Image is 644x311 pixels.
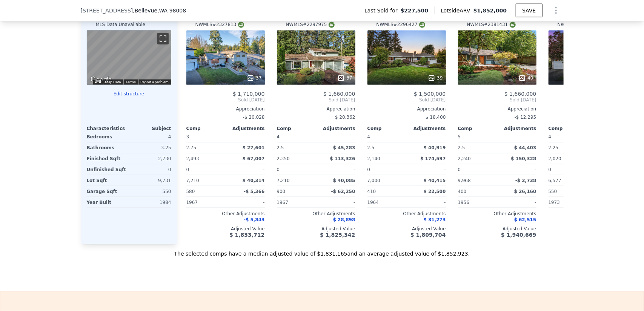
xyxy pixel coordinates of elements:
[131,142,171,153] div: 3.25
[428,74,443,82] div: 39
[367,167,370,172] span: 0
[501,232,536,238] span: $ 1,940,669
[473,8,507,14] span: $1,852,000
[424,145,446,150] span: $ 40,919
[549,126,588,132] div: Comp
[238,22,244,28] img: NWMLS Logo
[133,7,186,14] span: , Bellevue
[514,218,536,223] span: $ 62,515
[408,132,446,142] div: -
[87,142,128,153] div: Bathrooms
[243,156,265,161] span: $ 67,007
[337,74,352,82] div: 37
[186,126,226,132] div: Comp
[408,164,446,175] div: -
[458,178,471,183] span: 9,968
[514,145,536,150] span: $ 44,403
[186,167,189,172] span: 0
[458,189,467,194] span: 400
[367,156,380,161] span: 2,140
[335,115,355,120] span: $ 20,362
[244,189,264,194] span: -$ 5,366
[87,91,171,97] button: Edit structure
[186,134,189,139] span: 3
[227,164,265,175] div: -
[277,97,355,103] span: Sold [DATE]
[141,80,169,84] a: Report a problem
[424,218,446,223] span: $ 31,273
[87,197,128,208] div: Year Built
[323,91,355,97] span: $ 1,660,000
[318,132,355,142] div: -
[131,132,171,142] div: 4
[320,232,355,238] span: $ 1,825,342
[367,106,446,112] div: Appreciation
[243,145,265,150] span: $ 27,601
[277,106,355,112] div: Appreciation
[367,189,376,194] span: 410
[195,21,244,28] div: NWMLS # 2327813
[131,164,171,175] div: 0
[277,189,286,194] span: 900
[186,197,224,208] div: 1967
[186,106,265,112] div: Appreciation
[233,91,265,97] span: $ 1,710,000
[549,167,552,172] span: 0
[329,22,335,28] img: NWMLS Logo
[515,178,536,183] span: -$ 2,738
[414,91,446,97] span: $ 1,500,000
[504,91,536,97] span: $ 1,660,000
[518,74,533,82] div: 40
[549,226,627,232] div: Adjusted Value
[410,232,446,238] span: $ 1,809,704
[131,175,171,186] div: 9,731
[458,142,496,153] div: 2.5
[515,115,536,120] span: -$ 12,295
[89,75,114,85] img: Google
[186,226,265,232] div: Adjusted Value
[243,115,265,120] span: -$ 20,028
[367,178,380,183] span: 7,000
[277,142,315,153] div: 2.5
[426,115,446,120] span: $ 18,400
[131,197,171,208] div: 1984
[549,3,564,18] button: Show Options
[157,33,169,44] button: Toggle fullscreen view
[286,21,335,28] div: NWMLS # 2297975
[458,134,461,139] span: 5
[424,189,446,194] span: $ 22,500
[420,156,446,161] span: $ 174,597
[126,80,136,84] a: Terms (opens in new tab)
[87,186,128,197] div: Garage Sqft
[131,186,171,197] div: 550
[419,22,425,28] img: NWMLS Logo
[129,126,171,132] div: Subject
[87,164,128,175] div: Unfinished Sqft
[458,167,461,172] span: 0
[316,126,355,132] div: Adjustments
[277,178,290,183] span: 7,210
[157,8,186,14] span: , WA 98008
[558,21,606,28] div: NWMLS # 2296596
[549,106,627,112] div: Appreciation
[458,156,471,161] span: 2,240
[367,97,446,103] span: Sold [DATE]
[499,197,536,208] div: -
[87,31,171,85] div: Map
[226,126,265,132] div: Adjustments
[367,142,405,153] div: 2.5
[458,106,536,112] div: Appreciation
[499,132,536,142] div: -
[499,164,536,175] div: -
[89,75,114,85] a: Open this area in Google Maps (opens a new window)
[105,80,121,85] button: Map Data
[549,197,586,208] div: 1973
[367,134,370,139] span: 4
[87,31,171,85] div: Street View
[516,4,542,17] button: SAVE
[95,80,100,83] button: Keyboard shortcuts
[367,211,446,217] div: Other Adjustments
[227,197,265,208] div: -
[331,189,355,194] span: -$ 62,250
[424,178,446,183] span: $ 40,415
